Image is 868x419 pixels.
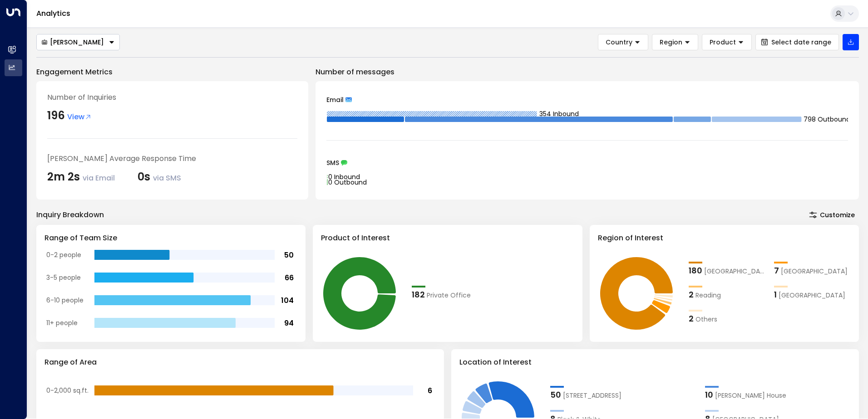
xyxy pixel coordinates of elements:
[550,389,561,401] div: 50
[36,67,308,78] p: Engagement Metrics
[285,273,294,283] tspan: 66
[47,169,115,185] div: 2m 2s
[326,97,344,103] span: Email
[46,273,81,282] tspan: 3-5 people
[83,173,115,183] span: via Email
[755,34,839,50] button: Select date range
[695,315,717,324] span: Others
[36,34,120,50] button: [PERSON_NAME]
[46,250,81,259] tspan: 0-2 people
[46,386,89,395] tspan: 0-2,000 sq.ft.
[44,233,297,244] h3: Range of Team Size
[153,173,181,183] span: via SMS
[779,291,845,300] span: Surrey
[774,288,851,301] div: 1Surrey
[652,34,698,50] button: Region
[459,357,851,368] h3: Location of Interest
[689,312,765,325] div: 2Others
[36,34,120,50] div: Button group with a nested menu
[702,34,752,50] button: Product
[36,209,104,220] div: Inquiry Breakdown
[539,109,578,118] tspan: 354 Inbound
[284,318,294,328] tspan: 94
[774,288,777,301] div: 1
[427,291,471,300] span: Private Office
[774,264,851,277] div: 7Cambridge
[704,267,765,276] span: London
[47,107,65,124] div: 196
[47,153,297,164] div: [PERSON_NAME] Average Response Time
[412,288,425,301] div: 182
[774,264,779,277] div: 7
[46,318,78,327] tspan: 11+ people
[660,38,682,46] span: Region
[321,233,574,244] h3: Product of Interest
[328,172,360,181] tspan: 0 Inbound
[328,178,367,187] tspan: 0 Outbound
[715,391,786,400] span: Scott House
[44,357,436,368] h3: Range of Area
[46,296,84,305] tspan: 6-10 people
[550,389,696,401] div: 50210 Euston Road
[804,115,850,124] tspan: 798 Outbound
[598,34,648,50] button: Country
[689,288,694,301] div: 2
[689,312,694,325] div: 2
[606,38,632,46] span: Country
[284,250,294,260] tspan: 50
[36,8,70,19] a: Analytics
[326,160,848,166] div: SMS
[781,267,848,276] span: Cambridge
[563,391,621,400] span: 210 Euston Road
[689,264,702,277] div: 180
[138,169,181,185] div: 0s
[705,389,851,401] div: 10Scott House
[412,288,488,301] div: 182Private Office
[47,92,297,103] div: Number of Inquiries
[689,264,765,277] div: 180London
[805,209,859,221] button: Customize
[67,112,92,122] span: View
[710,38,736,46] span: Product
[598,233,851,244] h3: Region of Interest
[689,288,765,301] div: 2Reading
[771,39,831,46] span: Select date range
[695,291,721,300] span: Reading
[705,389,713,401] div: 10
[41,38,104,46] div: [PERSON_NAME]
[281,295,294,306] tspan: 104
[316,67,859,78] p: Number of messages
[428,385,432,396] tspan: 6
